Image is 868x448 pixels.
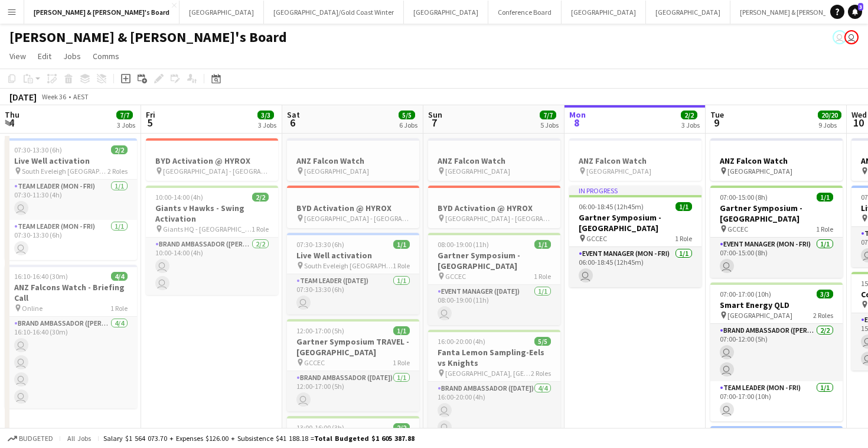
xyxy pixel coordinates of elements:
span: [GEOGRAPHIC_DATA] [445,167,510,176]
app-card-role: Brand Ambassador ([PERSON_NAME])2/207:00-12:00 (5h) [710,324,843,381]
div: 07:30-13:30 (6h)2/2Live Well activation South Eveleigh [GEOGRAPHIC_DATA]2 RolesTeam Leader (Mon -... [5,138,137,260]
h3: Live Well activation [287,250,419,261]
span: Thu [5,109,19,120]
app-card-role: Brand Ambassador ([PERSON_NAME])2/210:00-14:00 (4h) [146,238,278,295]
span: Online [22,304,43,313]
span: All jobs [65,434,93,443]
span: 3/3 [817,290,833,298]
app-job-card: ANZ Falcon Watch [GEOGRAPHIC_DATA] [428,138,560,181]
app-job-card: 16:10-16:40 (30m)4/4ANZ Falcons Watch - Briefing Call Online1 RoleBrand Ambassador ([PERSON_NAME]... [5,265,137,408]
app-card-role: Team Leader (Mon - Fri)1/107:30-11:30 (4h) [5,180,137,220]
span: 7/7 [540,111,556,119]
span: 2/2 [681,111,697,119]
span: 7/7 [116,111,133,119]
span: Budgeted [19,434,53,443]
app-card-role: Brand Ambassador ([PERSON_NAME])4/416:10-16:40 (30m) [5,317,137,408]
div: 3 Jobs [117,121,135,129]
div: BYD Activation @ HYROX [GEOGRAPHIC_DATA] - [GEOGRAPHIC_DATA] [146,138,278,181]
span: 07:00-15:00 (8h) [720,193,768,202]
span: 07:30-13:30 (6h) [14,145,62,154]
span: [GEOGRAPHIC_DATA] [586,167,651,176]
h3: Smart Energy QLD [710,300,843,310]
h3: ANZ Falcon Watch [710,155,843,166]
h3: ANZ Falcon Watch [569,155,701,166]
span: [GEOGRAPHIC_DATA] - [GEOGRAPHIC_DATA] [163,167,269,176]
app-job-card: ANZ Falcon Watch [GEOGRAPHIC_DATA] [569,138,701,181]
span: 3/3 [257,111,274,119]
span: 12:00-17:00 (5h) [296,326,344,335]
span: 20/20 [818,111,841,119]
a: Edit [33,48,56,64]
span: Fri [146,109,155,120]
h3: Gartner Symposium - [GEOGRAPHIC_DATA] [569,212,701,233]
span: 1 Role [816,225,833,233]
app-user-avatar: James Millard [844,30,859,44]
span: [GEOGRAPHIC_DATA] - [GEOGRAPHIC_DATA] [304,214,410,223]
h3: Gartner Symposium TRAVEL - [GEOGRAPHIC_DATA] [287,336,419,358]
app-card-role: Brand Ambassador ([DATE])1/112:00-17:00 (5h) [287,371,419,411]
span: 7 [426,116,442,129]
span: 4/4 [111,272,128,281]
span: 1/1 [676,202,692,211]
span: View [9,51,26,61]
button: [GEOGRAPHIC_DATA] [404,1,488,24]
span: 3 [858,3,863,11]
span: [GEOGRAPHIC_DATA], [GEOGRAPHIC_DATA] [445,369,531,378]
span: Wed [851,109,867,120]
app-user-avatar: James Millard [833,30,847,44]
a: Jobs [58,48,86,64]
div: 07:00-15:00 (8h)1/1Gartner Symposium - [GEOGRAPHIC_DATA] GCCEC1 RoleEvent Manager (Mon - Fri)1/10... [710,186,843,278]
div: 12:00-17:00 (5h)1/1Gartner Symposium TRAVEL - [GEOGRAPHIC_DATA] GCCEC1 RoleBrand Ambassador ([DAT... [287,319,419,411]
a: View [5,48,31,64]
span: 5/5 [399,111,415,119]
span: Tue [710,109,724,120]
app-card-role: Team Leader ([DATE])1/107:30-13:30 (6h) [287,274,419,314]
button: Budgeted [6,432,55,445]
app-job-card: ANZ Falcon Watch [GEOGRAPHIC_DATA] [287,138,419,181]
span: 1/1 [817,193,833,202]
button: [GEOGRAPHIC_DATA] [646,1,730,24]
div: BYD Activation @ HYROX [GEOGRAPHIC_DATA] - [GEOGRAPHIC_DATA] [287,186,419,228]
span: 1 Role [110,304,128,313]
div: In progress06:00-18:45 (12h45m)1/1Gartner Symposium - [GEOGRAPHIC_DATA] GCCEC1 RoleEvent Manager ... [569,186,701,287]
span: Edit [38,51,51,61]
div: [DATE] [9,91,37,103]
app-job-card: 08:00-19:00 (11h)1/1Gartner Symposium - [GEOGRAPHIC_DATA] GCCEC1 RoleEvent Manager ([DATE])1/108:... [428,233,560,325]
span: 6 [285,116,300,129]
div: 6 Jobs [399,121,417,129]
span: 2 Roles [813,311,833,320]
span: 1 Role [393,358,410,367]
app-job-card: 07:30-13:30 (6h)1/1Live Well activation South Eveleigh [GEOGRAPHIC_DATA]1 RoleTeam Leader ([DATE]... [287,233,419,314]
div: 10:00-14:00 (4h)2/2Giants v Hawks - Swing Activation Giants HQ - [GEOGRAPHIC_DATA]1 RoleBrand Amb... [146,186,278,295]
span: 16:10-16:40 (30m) [14,272,68,281]
button: [PERSON_NAME] & [PERSON_NAME]'s Board [24,1,180,24]
span: 2/2 [393,423,410,432]
span: Mon [569,109,586,120]
span: 1 Role [393,261,410,270]
h3: ANZ Falcons Watch - Briefing Call [5,282,137,303]
span: 1 Role [252,225,269,233]
span: 2/2 [252,193,269,202]
span: 07:00-17:00 (10h) [720,290,771,298]
app-card-role: Event Manager (Mon - Fri)1/106:00-18:45 (12h45m) [569,247,701,287]
span: 06:00-18:45 (12h45m) [579,202,644,211]
span: 2/2 [111,145,128,154]
h3: Fanta Lemon Sampling-Eels vs Knights [428,347,560,368]
div: Salary $1 564 073.70 + Expenses $126.00 + Subsistence $41 188.18 = [103,434,415,443]
span: Giants HQ - [GEOGRAPHIC_DATA] [163,225,252,233]
span: [GEOGRAPHIC_DATA] [727,311,792,320]
app-card-role: Team Leader (Mon - Fri)1/107:00-17:00 (10h) [710,381,843,421]
span: 2 Roles [107,167,128,176]
span: Week 36 [39,92,68,101]
h1: [PERSON_NAME] & [PERSON_NAME]'s Board [9,28,287,46]
app-card-role: Event Manager ([DATE])1/108:00-19:00 (11h) [428,285,560,325]
span: [GEOGRAPHIC_DATA] [727,167,792,176]
span: GCCEC [727,225,748,233]
h3: BYD Activation @ HYROX [146,155,278,166]
a: Comms [88,48,124,64]
span: 5/5 [534,337,551,346]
